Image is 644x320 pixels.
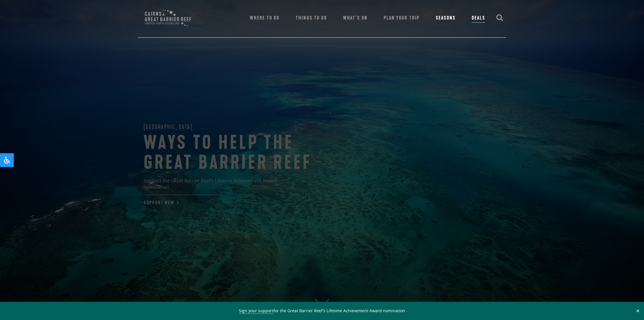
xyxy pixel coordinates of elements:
[3,157,10,164] svg: Open Accessibility Panel
[384,14,420,22] a: Plan Your Trip
[472,14,485,23] a: Deals
[635,308,641,313] button: Close
[250,14,279,22] a: Where To Go
[296,14,327,22] a: Things To Do
[239,308,405,314] span: for the Great Barrier Reef’s Lifetime Achievement Award nomination
[141,6,195,30] img: CGBR-TNQ_dual-logo.svg
[239,308,273,314] a: Sign your support
[343,14,367,22] a: What’s On
[436,14,456,22] a: Seasons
